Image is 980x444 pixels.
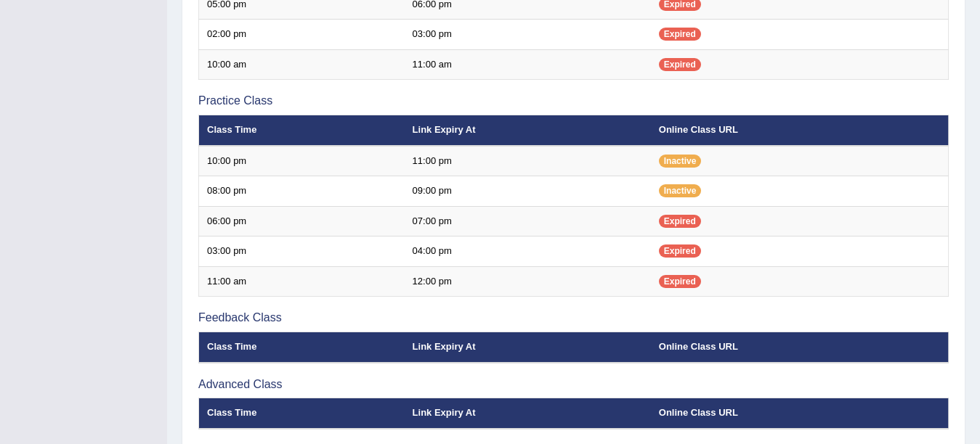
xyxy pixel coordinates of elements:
[405,266,651,297] td: 12:00 pm
[198,94,949,107] h3: Practice Class
[659,244,701,258] span: Expired
[198,378,949,391] h3: Advanced Class
[659,215,701,228] span: Expired
[199,237,405,267] td: 03:00 pm
[659,58,701,71] span: Expired
[405,146,651,176] td: 11:00 pm
[199,332,405,363] th: Class Time
[199,266,405,297] td: 11:00 am
[199,398,405,429] th: Class Time
[198,311,949,324] h3: Feedback Class
[659,275,701,288] span: Expired
[659,184,702,197] span: Inactive
[651,115,949,146] th: Online Class URL
[199,115,405,146] th: Class Time
[199,146,405,176] td: 10:00 pm
[659,155,702,168] span: Inactive
[405,237,651,267] td: 04:00 pm
[405,332,651,363] th: Link Expiry At
[405,49,651,80] td: 11:00 am
[651,398,949,429] th: Online Class URL
[405,20,651,50] td: 03:00 pm
[199,206,405,237] td: 06:00 pm
[199,20,405,50] td: 02:00 pm
[651,332,949,363] th: Online Class URL
[405,115,651,146] th: Link Expiry At
[199,176,405,207] td: 08:00 pm
[405,206,651,237] td: 07:00 pm
[199,49,405,80] td: 10:00 am
[659,28,701,41] span: Expired
[405,398,651,429] th: Link Expiry At
[405,176,651,207] td: 09:00 pm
